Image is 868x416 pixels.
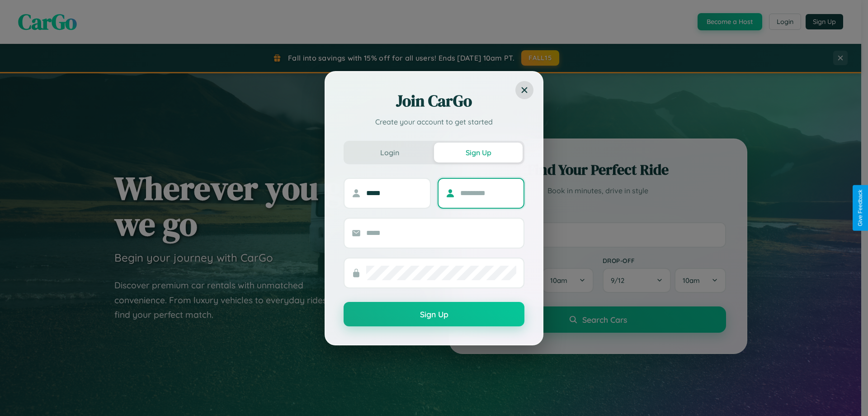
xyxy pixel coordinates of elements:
[434,143,523,163] button: Sign Up
[345,143,434,163] button: Login
[344,116,524,127] p: Create your account to get started
[344,90,524,112] h2: Join CarGo
[857,190,863,226] div: Give Feedback
[344,302,524,326] button: Sign Up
